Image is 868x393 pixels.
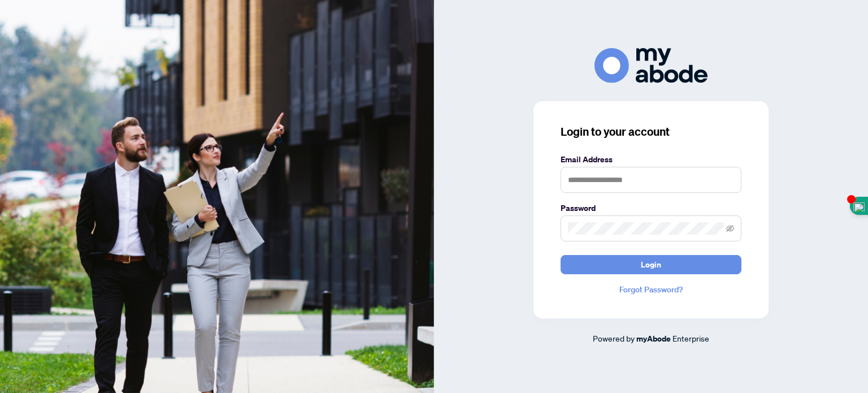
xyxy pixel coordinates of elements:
[561,153,741,166] label: Email Address
[561,255,741,274] button: Login
[726,224,734,232] span: eye-invisible
[594,48,708,83] img: ma-logo
[593,333,635,343] span: Powered by
[561,124,741,140] h3: Login to your account
[672,333,709,343] span: Enterprise
[561,283,741,296] a: Forgot Password?
[641,256,661,274] span: Login
[636,332,671,345] a: myAbode
[561,202,741,214] label: Password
